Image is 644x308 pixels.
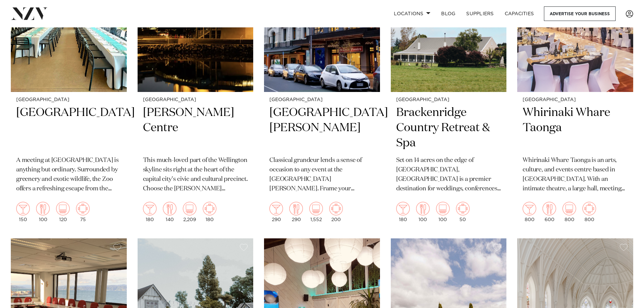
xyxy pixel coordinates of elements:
[309,202,323,215] img: theatre.png
[11,7,48,20] img: nzv-logo.png
[396,156,501,194] p: Set on 14 acres on the edge of [GEOGRAPHIC_DATA], [GEOGRAPHIC_DATA] is a premier destination for ...
[56,202,70,215] img: theatre.png
[143,97,248,102] small: [GEOGRAPHIC_DATA]
[289,202,303,215] img: dining.png
[289,202,303,222] div: 290
[396,202,410,215] img: cocktail.png
[523,97,628,102] small: [GEOGRAPHIC_DATA]
[543,202,556,215] img: dining.png
[329,202,343,215] img: meeting.png
[544,6,616,21] a: Advertise your business
[436,202,450,222] div: 100
[456,202,470,222] div: 50
[16,97,121,102] small: [GEOGRAPHIC_DATA]
[183,202,196,215] img: theatre.png
[16,202,30,215] img: cocktail.png
[143,156,248,194] p: This much-loved part of the Wellington skyline sits right at the heart of the capital city’s civi...
[309,202,323,222] div: 1,552
[143,202,157,222] div: 180
[143,202,157,215] img: cocktail.png
[203,202,216,215] img: meeting.png
[436,202,450,215] img: theatre.png
[269,202,283,222] div: 290
[76,202,90,222] div: 75
[163,202,176,215] img: dining.png
[16,202,30,222] div: 150
[543,202,556,222] div: 600
[523,202,536,215] img: cocktail.png
[396,202,410,222] div: 180
[143,105,248,151] h2: [PERSON_NAME] Centre
[396,97,501,102] small: [GEOGRAPHIC_DATA]
[269,105,375,151] h2: [GEOGRAPHIC_DATA][PERSON_NAME]
[416,202,430,215] img: dining.png
[582,202,596,222] div: 800
[36,202,50,215] img: dining.png
[582,202,596,215] img: meeting.png
[76,202,90,215] img: meeting.png
[56,202,70,222] div: 120
[269,156,375,194] p: Classical grandeur lends a sense of occasion to any event at the [GEOGRAPHIC_DATA][PERSON_NAME]. ...
[499,6,540,21] a: Capacities
[269,202,283,215] img: cocktail.png
[183,202,196,222] div: 2,209
[456,202,470,215] img: meeting.png
[436,6,461,21] a: BLOG
[388,6,436,21] a: Locations
[163,202,176,222] div: 140
[16,105,121,151] h2: [GEOGRAPHIC_DATA]
[203,202,216,222] div: 180
[563,202,576,222] div: 800
[523,105,628,151] h2: Whirinaki Whare Taonga
[329,202,343,222] div: 200
[396,105,501,151] h2: Brackenridge Country Retreat & Spa
[523,156,628,194] p: Whirinaki Whare Taonga is an arts, culture, and events centre based in [GEOGRAPHIC_DATA]. With an...
[16,156,121,194] p: A meeting at [GEOGRAPHIC_DATA] is anything but ordinary. Surrounded by greenery and exotic wildli...
[416,202,430,222] div: 100
[523,202,536,222] div: 800
[36,202,50,222] div: 100
[563,202,576,215] img: theatre.png
[269,97,375,102] small: [GEOGRAPHIC_DATA]
[461,6,499,21] a: SUPPLIERS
